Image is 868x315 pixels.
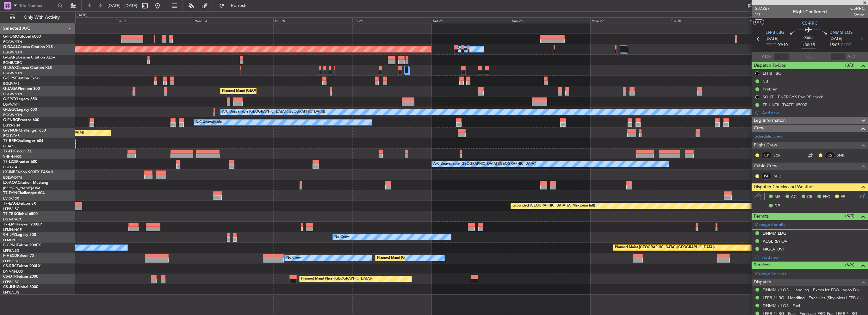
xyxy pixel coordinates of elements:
span: CS-RRC [802,20,818,27]
input: --:-- [774,53,789,61]
a: T7-EMIHawker 900XP [3,223,42,226]
span: G-ENRG [3,118,18,122]
span: [DATE] - [DATE] [108,3,137,9]
span: F-HECD [3,254,17,258]
div: Add new [762,110,865,115]
a: DNMM/LOS [3,269,23,274]
span: Services [754,262,770,269]
span: LFPB LBG [766,30,784,36]
span: ALDT [847,54,858,60]
a: [PERSON_NAME]/QSA [3,186,40,190]
a: LX-INBFalcon 900EX EASy II [3,170,53,174]
div: Flight Confirmed [793,9,827,15]
div: LFPB FBO [763,71,782,76]
span: AC [791,194,797,200]
a: G-FOMOGlobal 6000 [3,35,41,39]
span: Owner [850,12,865,17]
span: CS-RRC [3,264,17,268]
span: G-LEAX [3,66,17,70]
div: [DATE] [750,13,760,18]
div: Sat 27 [432,17,511,23]
span: 05:55 [803,35,814,41]
span: F-GPNJ [3,244,17,247]
span: CR [807,194,812,200]
a: G-JAGAPhenom 300 [3,87,40,91]
span: CS-DTR [3,275,17,279]
span: T7-TRX [3,212,16,216]
a: LFPB/LBG [3,207,20,211]
a: T7-BREChallenger 604 [3,139,43,143]
span: Dispatch [754,279,771,286]
a: G-ENRGPraetor 600 [3,118,39,122]
div: Sun 28 [511,17,590,23]
div: Prebrief [763,86,778,92]
div: DNMM LDG [763,231,786,236]
a: LX-AOACitation Mustang [3,181,48,185]
a: SNK [837,152,851,158]
span: Dispatch Checks and Weather [754,183,814,191]
a: G-LEGCLegacy 600 [3,108,37,112]
a: EVRA/RIX [3,196,19,201]
a: CS-JHHGlobal 6000 [3,285,38,289]
a: G-VNORChallenger 650 [3,129,46,133]
div: Planned Maint [GEOGRAPHIC_DATA] ([GEOGRAPHIC_DATA]) [615,243,715,252]
span: G-GAAL [3,45,18,49]
span: CSRRC [850,5,865,12]
div: Wed 1 [749,17,828,23]
span: Refresh [226,3,252,8]
div: ISP [761,173,772,180]
span: T7-BRE [3,139,16,143]
span: G-GARE [3,56,18,59]
span: ELDT [841,42,851,48]
span: LX-AOA [3,181,18,185]
span: MF [774,194,780,200]
a: EDLW/DTM [3,175,22,180]
a: DNMM / LOS - Fuel [763,303,800,308]
a: G-SPCYLegacy 650 [3,97,37,101]
a: EGNR/CEG [3,60,22,65]
span: G-LEGC [3,108,17,112]
a: G-SIRSCitation Excel [3,77,40,80]
div: Fri 26 [352,17,432,23]
span: 1/1 [755,12,770,17]
a: EGGW/LTN [3,71,22,76]
div: No Crew [286,253,301,263]
a: T7-FFIFalcon 7X [3,150,32,153]
span: Permits [754,213,769,220]
div: Tue 30 [670,17,749,23]
div: No Crew [334,232,349,242]
span: T7-EAGL [3,202,19,206]
div: Add new [762,255,865,260]
a: EGLF/FAB [3,165,20,170]
span: T7-LZZI [3,160,16,164]
a: LFPB / LBG - Handling - ExecuJet (Skyvalet) LFPB / LBG [763,295,865,300]
span: 9H-LPZ [3,233,16,237]
span: T7-DYN [3,191,17,195]
a: F-HECDFalcon 7X [3,254,34,258]
span: Flight Crew [754,142,777,149]
a: LFMN/NCE [3,227,22,232]
div: CP [761,152,772,159]
span: G-FOMO [3,35,19,39]
span: G-SPCY [3,97,17,101]
span: ETOT [766,42,776,48]
span: T7-EMI [3,223,15,226]
a: DGAA/ACC [3,217,22,222]
div: Wed 24 [194,17,273,23]
a: EGLF/FAB [3,133,20,138]
span: 09:10 [778,42,788,48]
a: G-GARECessna Citation XLS+ [3,56,55,59]
a: F-GPNJFalcon 900EX [3,244,41,247]
div: Planned Maint [GEOGRAPHIC_DATA] ([GEOGRAPHIC_DATA]) [222,86,322,96]
a: EGGW/LTN [3,113,22,117]
span: Only With Activity [16,15,67,20]
a: 9H-LPZLegacy 500 [3,233,36,237]
span: (6/6) [845,262,854,268]
div: ALGERIA OVF [763,238,790,244]
a: LFPB/LBG [3,248,20,253]
div: A/C Unavailable [GEOGRAPHIC_DATA] ([GEOGRAPHIC_DATA]) [433,159,536,169]
a: EGGW/LTN [3,50,22,55]
div: CB [763,78,768,84]
span: G-JAGA [3,87,18,91]
a: LGAV/ATH [3,102,20,107]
